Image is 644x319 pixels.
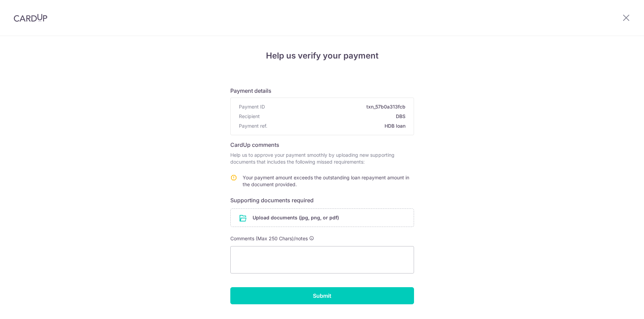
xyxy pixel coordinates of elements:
span: HDB loan [270,123,405,129]
h6: CardUp comments [230,141,414,149]
div: Upload documents (jpg, png, or pdf) [230,208,414,227]
span: Payment ref. [239,123,267,129]
span: Recipient [239,113,260,120]
h6: Payment details [230,87,414,95]
span: Payment ID [239,103,265,110]
span: Your payment amount exceeds the outstanding loan repayment amount in the document provided. [243,175,409,187]
img: CardUp [14,14,47,22]
span: txn_57b0a313fcb [268,103,405,110]
h6: Supporting documents required [230,196,414,204]
p: Help us to approve your payment smoothly by uploading new supporting documents that includes the ... [230,152,414,165]
span: DBS [263,113,405,120]
span: Comments (Max 250 Chars)/notes [230,235,308,241]
input: Submit [230,287,414,304]
h4: Help us verify your payment [230,50,414,62]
